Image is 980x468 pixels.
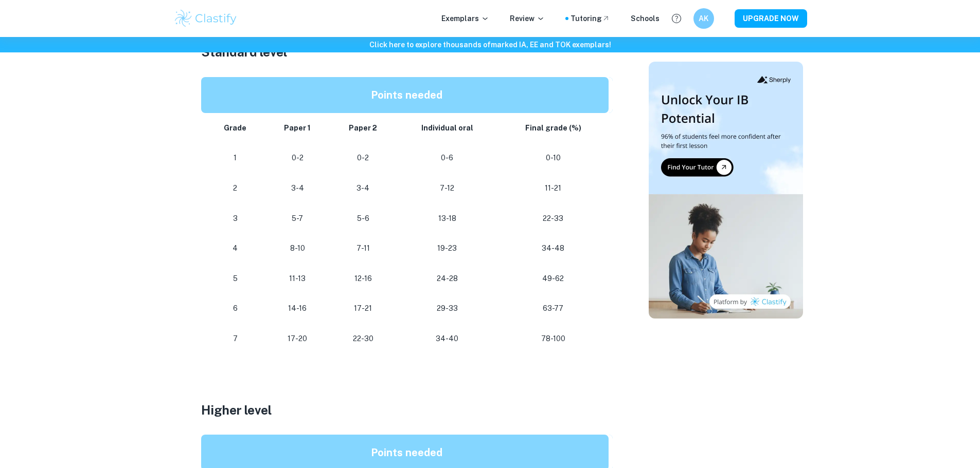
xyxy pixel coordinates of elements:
[2,39,978,50] h6: Click here to explore thousands of marked IA, EE and TOK exemplars !
[284,124,311,132] strong: Paper 1
[506,151,600,165] p: 0-10
[421,124,473,132] strong: Individual oral
[506,302,600,315] p: 63-77
[631,13,660,24] a: Schools
[213,241,257,255] p: 4
[349,124,377,132] strong: Paper 2
[173,8,239,29] img: Clastify logo
[698,13,709,24] h6: AK
[213,212,257,226] p: 3
[441,13,489,24] p: Exemplars
[506,212,600,226] p: 22-33
[274,151,322,165] p: 0-2
[274,212,322,226] p: 5-7
[371,89,442,101] strong: Points needed
[649,62,803,319] img: Thumbnail
[201,401,613,419] h3: Higher level
[274,272,322,286] p: 11-13
[224,124,246,132] strong: Grade
[213,151,257,165] p: 1
[338,212,388,226] p: 5-6
[668,10,685,27] button: Help and Feedback
[735,9,807,28] button: UPGRADE NOW
[213,332,257,346] p: 7
[274,241,322,255] p: 8-10
[525,124,581,132] strong: Final grade (%)
[338,332,388,346] p: 22-30
[338,302,388,315] p: 17-21
[510,13,545,24] p: Review
[506,181,600,195] p: 11-21
[274,302,322,315] p: 14-16
[571,13,610,24] a: Tutoring
[506,272,600,286] p: 49-62
[274,181,322,195] p: 3-4
[506,332,600,346] p: 78-100
[213,302,257,315] p: 6
[404,302,490,315] p: 29-33
[404,212,490,226] p: 13-18
[404,181,490,195] p: 7-12
[404,151,490,165] p: 0-6
[338,151,388,165] p: 0-2
[213,272,257,286] p: 5
[213,181,257,195] p: 2
[274,332,322,346] p: 17-20
[338,241,388,255] p: 7-11
[404,272,490,286] p: 24-28
[338,181,388,195] p: 3-4
[338,272,388,286] p: 12-16
[693,8,714,29] button: AK
[404,332,490,346] p: 34-40
[404,241,490,255] p: 19-23
[371,446,442,459] strong: Points needed
[506,241,600,255] p: 34-48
